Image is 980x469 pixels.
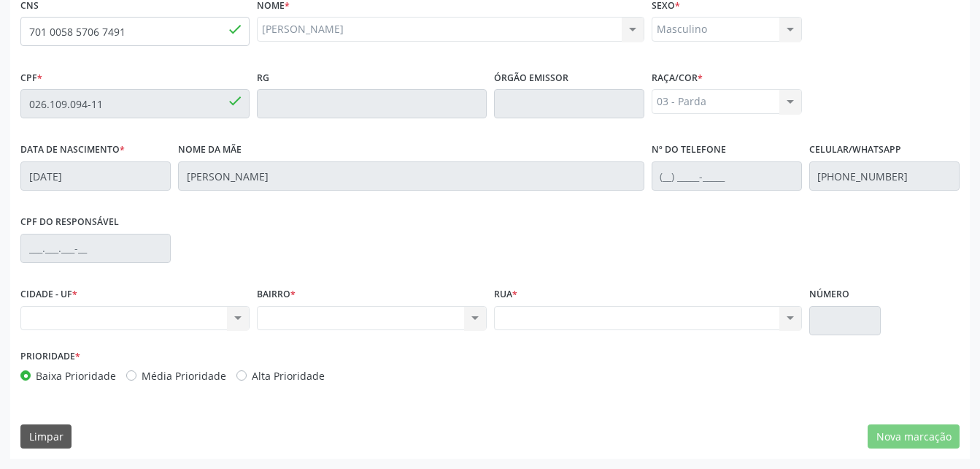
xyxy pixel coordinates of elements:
[494,66,568,89] label: Órgão emissor
[20,346,80,368] label: Prioridade
[257,283,296,306] label: BAIRRO
[652,66,703,89] label: Raça/cor
[142,368,226,384] label: Média Prioridade
[20,234,171,263] input: ___.___.___-__
[252,368,325,384] label: Alta Prioridade
[809,161,960,191] input: (__) _____-_____
[652,161,802,191] input: (__) _____-_____
[227,93,243,109] span: done
[20,211,119,234] label: CPF do responsável
[494,283,517,306] label: Rua
[20,283,77,306] label: CIDADE - UF
[868,424,960,449] button: Nova marcação
[227,21,243,37] span: done
[36,368,116,384] label: Baixa Prioridade
[809,283,849,306] label: Número
[20,66,42,89] label: CPF
[20,161,171,191] input: __/__/____
[809,139,901,161] label: Celular/WhatsApp
[257,66,269,89] label: RG
[178,139,242,161] label: Nome da mãe
[652,139,726,161] label: Nº do Telefone
[20,139,125,161] label: Data de nascimento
